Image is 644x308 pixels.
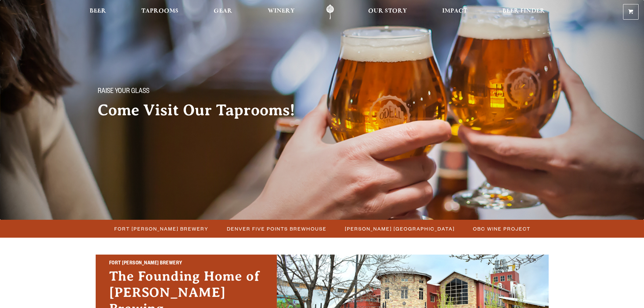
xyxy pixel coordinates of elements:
[209,4,237,20] a: Gear
[110,224,212,234] a: Fort [PERSON_NAME] Brewery
[341,224,458,234] a: [PERSON_NAME] [GEOGRAPHIC_DATA]
[438,4,472,20] a: Impact
[114,224,209,234] span: Fort [PERSON_NAME] Brewery
[442,8,467,14] span: Impact
[263,4,299,20] a: Winery
[137,4,183,20] a: Taprooms
[469,224,534,234] a: OBC Wine Project
[85,4,111,20] a: Beer
[227,224,327,234] span: Denver Five Points Brewhouse
[473,224,530,234] span: OBC Wine Project
[141,8,178,14] span: Taprooms
[364,4,411,20] a: Our Story
[90,8,106,14] span: Beer
[498,4,549,20] a: Beer Finder
[214,8,232,14] span: Gear
[368,8,407,14] span: Our Story
[317,4,343,20] a: Odell Home
[98,102,309,119] h2: Come Visit Our Taprooms!
[109,259,263,268] h2: Fort [PERSON_NAME] Brewery
[345,224,455,234] span: [PERSON_NAME] [GEOGRAPHIC_DATA]
[98,88,149,96] span: Raise your glass
[268,8,295,14] span: Winery
[502,8,545,14] span: Beer Finder
[223,224,330,234] a: Denver Five Points Brewhouse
